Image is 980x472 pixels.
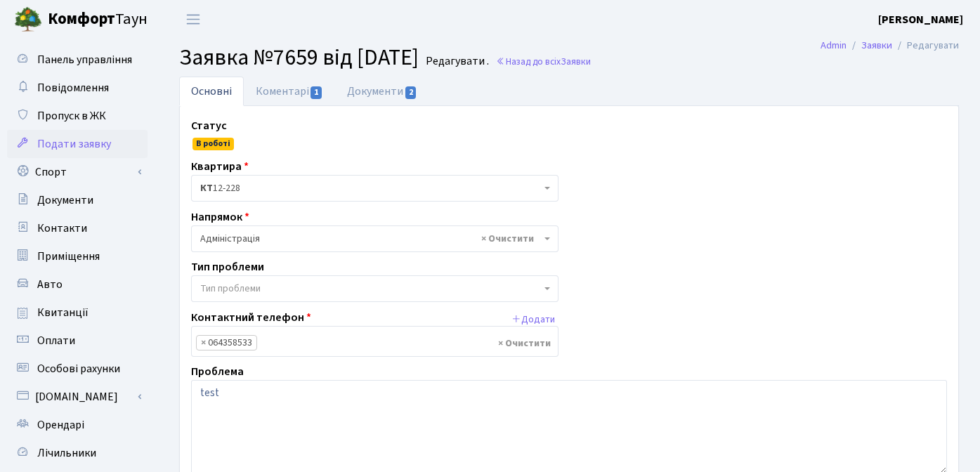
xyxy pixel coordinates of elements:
[7,186,148,214] a: Документи
[7,46,148,74] a: Панель управління
[7,242,148,270] a: Приміщення
[191,258,264,275] label: Тип проблеми
[191,309,311,326] label: Контактний телефон
[7,327,148,355] a: Оплати
[179,77,244,106] a: Основні
[799,31,980,60] nav: breadcrumb
[7,411,148,439] a: Орендарі
[200,181,541,195] span: <b>КТ</b>&nbsp;&nbsp;&nbsp;&nbsp;12-228
[423,55,489,68] small: Редагувати .
[821,38,847,53] a: Admin
[496,55,591,68] a: Назад до всіхЗаявки
[7,439,148,467] a: Лічильники
[7,270,148,299] a: Авто
[37,221,87,236] span: Контакти
[37,108,106,124] span: Пропуск в ЖК
[48,8,148,32] span: Таун
[561,55,591,68] span: Заявки
[191,209,249,225] label: Напрямок
[7,102,148,130] a: Пропуск в ЖК
[176,8,211,31] button: Переключити навігацію
[37,333,75,348] span: Оплати
[7,130,148,158] a: Подати заявку
[335,77,429,106] a: Документи
[878,12,963,27] b: [PERSON_NAME]
[191,363,244,380] label: Проблема
[37,249,100,264] span: Приміщення
[7,158,148,186] a: Спорт
[7,214,148,242] a: Контакти
[37,361,120,376] span: Особові рахунки
[200,232,541,246] span: Адміністрація
[7,299,148,327] a: Квитанції
[311,86,322,99] span: 1
[508,309,558,331] button: Додати
[200,282,261,296] span: Тип проблеми
[14,6,42,34] img: logo.png
[191,158,249,175] label: Квартира
[37,52,132,67] span: Панель управління
[37,277,63,292] span: Авто
[201,336,206,350] span: ×
[37,80,109,96] span: Повідомлення
[37,136,111,152] span: Подати заявку
[37,445,96,461] span: Лічильники
[861,38,892,53] a: Заявки
[196,335,257,350] li: 064358533
[37,305,89,320] span: Квитанції
[200,181,213,195] b: КТ
[892,38,959,53] li: Редагувати
[878,11,963,28] a: [PERSON_NAME]
[244,77,335,106] a: Коментарі
[481,232,534,246] span: Видалити всі елементи
[48,8,115,30] b: Комфорт
[405,86,417,99] span: 2
[37,192,93,208] span: Документи
[179,41,419,74] span: Заявка №7659 від [DATE]
[7,383,148,411] a: [DOMAIN_NAME]
[37,417,84,433] span: Орендарі
[191,117,227,134] label: Статус
[7,74,148,102] a: Повідомлення
[498,336,551,350] span: Видалити всі елементи
[192,138,234,150] span: В роботі
[191,175,558,202] span: <b>КТ</b>&nbsp;&nbsp;&nbsp;&nbsp;12-228
[191,225,558,252] span: Адміністрація
[7,355,148,383] a: Особові рахунки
